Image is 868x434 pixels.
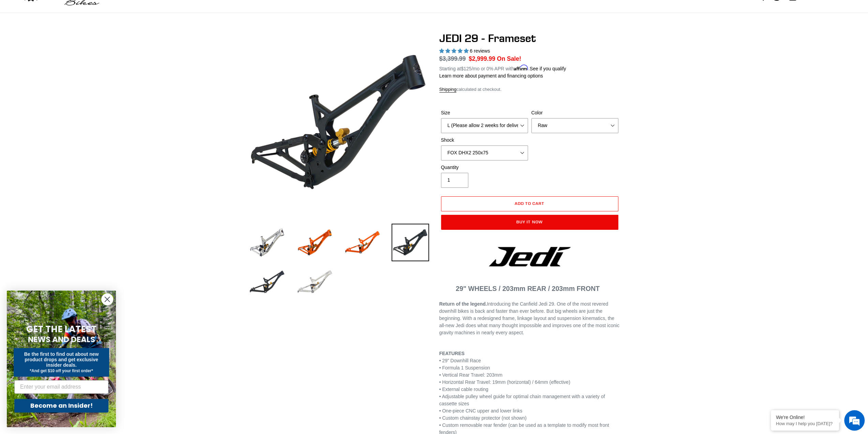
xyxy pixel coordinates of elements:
[439,55,466,62] s: $3,399.99
[439,394,605,406] span: • Adjustable pulley wheel guide for optimal chain management with a variety of cassette sizes
[441,164,528,171] label: Quantity
[439,358,481,363] span: • 29” Downhill Race
[439,48,470,54] span: 5.00 stars
[439,301,487,307] b: Return of the legend.
[470,48,490,54] span: 6 reviews
[439,408,523,414] span: • One-piece CNC upper and lower links
[776,415,834,420] div: We're Online!
[101,293,113,305] button: Close dialog
[248,224,286,261] img: Load image into Gallery viewer, JEDI 29 - Frameset
[441,215,618,230] button: Buy it now
[30,368,93,373] span: *And get $10 off your first order*
[514,65,528,71] span: Affirm
[530,66,566,71] a: See if you qualify - Learn more about Affirm Financing (opens in modal)
[461,66,471,71] span: $125
[344,224,381,261] img: Load image into Gallery viewer, JEDI 29 - Frameset
[441,196,618,211] button: Add to cart
[296,224,334,261] img: Load image into Gallery viewer, JEDI 29 - Frameset
[515,201,544,206] span: Add to cart
[439,415,527,421] span: • Custom chainstay protector (not shown)
[296,263,334,301] img: Load image into Gallery viewer, JEDI 29 - Frameset
[439,64,566,72] p: Starting at /mo or 0% APR with .
[14,399,108,412] button: Become an Insider!
[456,285,600,292] span: 29" WHEELS / 203mm REAR / 203mm FRONT
[24,351,99,368] span: Be the first to find out about new product drops and get exclusive insider deals.
[439,73,543,79] a: Learn more about payment and financing options
[439,32,620,45] h1: JEDI 29 - Frameset
[439,87,457,93] a: Shipping
[392,224,429,261] img: Load image into Gallery viewer, JEDI 29 - Frameset
[531,109,618,116] label: Color
[497,54,521,63] span: On Sale!
[439,301,619,335] span: Introducing the Canfield Jedi 29. One of the most revered downhill bikes is back and faster than ...
[248,263,286,301] img: Load image into Gallery viewer, JEDI 29 - Frameset
[26,323,97,335] span: GET THE LATEST
[28,334,95,345] span: NEWS AND DEALS
[469,55,495,62] span: $2,999.99
[439,387,488,392] span: • External cable routing
[14,380,108,394] input: Enter your email address
[439,86,620,93] div: calculated at checkout.
[441,109,528,116] label: Size
[439,351,465,356] b: FEATURES
[441,137,528,144] label: Shock
[439,365,490,370] span: • Formula 1 Suspension
[776,421,834,426] p: How may I help you today?
[439,372,570,385] span: • Vertical Rear Travel: 203mm • Horizontal Rear Travel: 19mm (horizontal) / 64mm (effective)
